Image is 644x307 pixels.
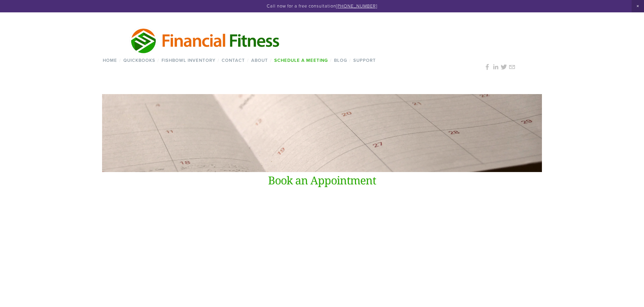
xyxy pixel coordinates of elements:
[336,3,377,9] a: [PHONE_NUMBER]
[157,57,159,64] span: /
[349,57,351,64] span: /
[247,57,249,64] span: /
[129,125,515,141] h1: Schedule a Meeting
[100,55,119,65] a: Home
[270,57,272,64] span: /
[219,55,247,65] a: Contact
[129,172,515,189] h1: Book an Appointment
[13,3,631,9] p: Call now for a free consultation
[351,55,378,65] a: Support
[249,55,270,65] a: About
[332,55,349,65] a: Blog
[218,57,219,64] span: /
[330,57,332,64] span: /
[121,55,157,65] a: QuickBooks
[119,57,121,64] span: /
[129,26,281,55] img: Financial Fitness Consulting
[272,55,330,65] a: Schedule a Meeting
[159,55,218,65] a: Fishbowl Inventory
